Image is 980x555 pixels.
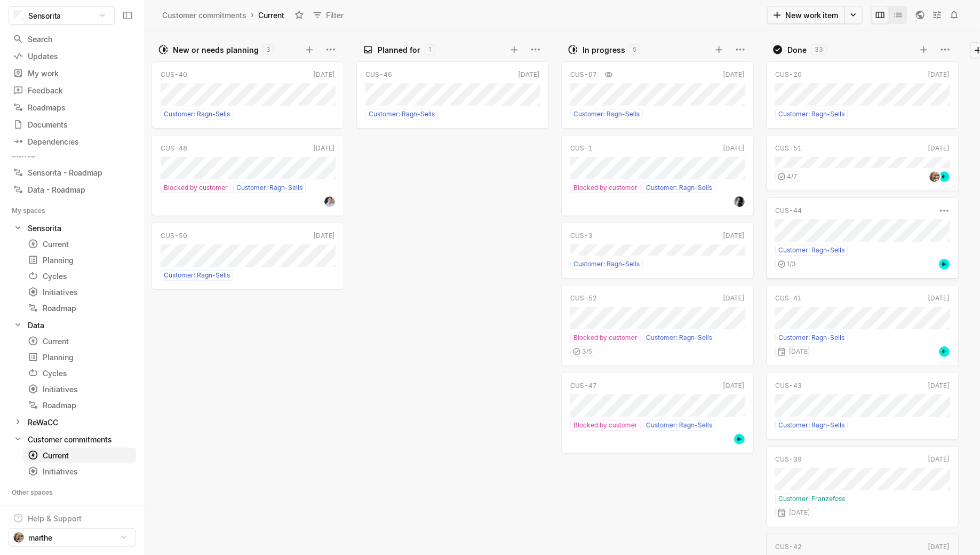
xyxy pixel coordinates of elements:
[28,400,132,411] div: Roadmap
[28,303,132,314] div: Roadmap
[28,255,132,266] div: Planning
[778,421,844,430] span: Customer: Ragn-Sells
[582,347,592,356] span: 3 / 5
[12,487,66,498] div: Other spaces
[766,194,959,282] div: CUS-44Customer: Ragn-Sells1/3
[13,85,132,96] div: Feedback
[778,245,844,255] span: Customer: Ragn-Sells
[811,44,827,55] div: 33
[28,184,85,195] div: Data - Roadmap
[775,294,802,303] div: CUS-41
[365,70,392,80] div: CUS-46
[928,542,950,552] div: [DATE]
[28,532,52,543] span: marthe
[766,61,959,129] a: CUS-20[DATE]Customer: Ragn-Sells
[928,455,950,464] div: [DATE]
[28,167,102,178] div: Sensorita - Roadmap
[9,318,136,332] div: Data
[152,61,344,129] a: CUS-40[DATE]Customer: Ragn-Sells
[28,450,132,461] div: Current
[9,31,136,47] a: Search
[152,219,344,293] div: CUS-50[DATE]Customer: Ragn-Sells
[28,223,61,234] div: Sensorita
[561,58,754,132] div: CUS-67[DATE]Customer: Ragn-Sells
[775,346,813,357] div: [DATE]
[766,135,959,191] a: CUS-51[DATE]4/7
[939,171,950,182] img: jump.png
[28,466,132,477] div: Initiatives
[9,432,136,447] div: Customer commitments
[9,6,115,25] button: Sensorita
[9,82,136,98] a: Feedback
[561,132,754,219] div: CUS-1[DATE]Blocked by customerCustomer: Ragn-Sells
[9,415,136,430] div: ReWaCC
[23,382,136,397] a: Initiatives
[778,109,844,119] span: Customer: Ragn-Sells
[9,528,136,546] button: marthe
[646,333,712,343] span: Customer: Ragn-Sells
[13,34,132,45] div: Search
[766,58,963,555] div: grid
[928,144,950,153] div: [DATE]
[164,183,228,193] span: Blocked by customer
[23,300,136,315] a: Roadmap
[723,381,745,391] div: [DATE]
[766,197,959,279] a: CUS-44Customer: Ragn-Sells1/3
[766,58,959,132] div: CUS-20[DATE]Customer: Ragn-Sells
[263,44,274,55] div: 3
[28,10,61,21] span: Sensorita
[573,259,640,269] span: Customer: Ragn-Sells
[766,446,959,527] a: CUS-39[DATE]Customer: Franzefoss[DATE]
[573,421,638,430] span: Blocked by customer
[570,70,597,80] div: CUS-67
[23,398,136,413] a: Roadmap
[723,231,745,241] div: [DATE]
[573,333,638,343] span: Blocked by customer
[766,285,959,366] a: CUS-41[DATE]Customer: Ragn-Sells[DATE]
[13,51,132,62] div: Updates
[28,513,82,524] div: Help & Support
[12,205,58,216] div: My spaces
[160,8,249,22] a: Customer commitments
[570,144,593,153] div: CUS-1
[939,259,950,269] img: jump.png
[9,133,136,149] a: Dependencies
[23,350,136,364] a: Planning
[889,6,907,24] button: Change to mode list_view
[369,109,435,119] span: Customer: Ragn-Sells
[152,58,349,555] div: grid
[313,144,335,153] div: [DATE]
[13,136,132,147] div: Dependencies
[929,171,940,182] img: marthe.png
[13,532,24,543] img: marthe.png
[766,132,959,194] div: CUS-51[DATE]4/7
[152,132,344,219] div: CUS-48[DATE]Blocked by customerCustomer: Ragn-Sells
[23,366,136,380] a: Cycles
[28,239,132,250] div: Current
[164,271,230,280] span: Customer: Ragn-Sells
[928,381,950,391] div: [DATE]
[161,144,187,153] div: CUS-48
[646,421,712,430] span: Customer: Ragn-Sells
[251,10,254,20] div: ›
[787,172,797,181] span: 4 / 7
[256,8,286,22] div: Current
[9,182,136,197] a: Data - Roadmap
[162,10,246,21] div: Customer commitments
[161,231,187,241] div: CUS-50
[928,294,950,303] div: [DATE]
[871,6,907,24] div: board and list toggle
[570,381,597,391] div: CUS-47
[13,102,132,113] div: Roadmaps
[766,369,959,443] div: CUS-43[DATE]Customer: Ragn-Sells
[23,464,136,479] a: Initiatives
[356,58,549,132] div: CUS-46[DATE]Customer: Ragn-Sells
[787,44,807,55] div: Done
[518,70,540,80] div: [DATE]
[9,220,136,235] div: Sensorita
[775,542,802,552] div: CUS-42
[313,70,335,80] div: [DATE]
[775,455,802,464] div: CUS-39
[356,58,554,555] div: grid
[775,381,802,391] div: CUS-43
